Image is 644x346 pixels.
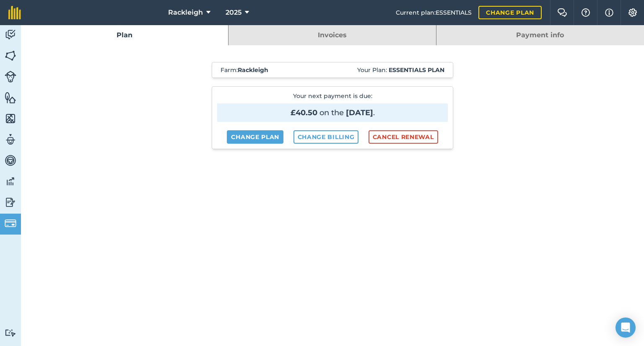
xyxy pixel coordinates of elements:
img: svg+xml;base64,PD94bWwgdmVyc2lvbj0iMS4wIiBlbmNvZGluZz0idXRmLTgiPz4KPCEtLSBHZW5lcmF0b3I6IEFkb2JlIE... [5,196,16,209]
span: 2025 [226,8,241,18]
img: svg+xml;base64,PHN2ZyB4bWxucz0iaHR0cDovL3d3dy53My5vcmcvMjAwMC9zdmciIHdpZHRoPSI1NiIgaGVpZ2h0PSI2MC... [5,112,16,125]
a: Payment info [436,25,644,45]
img: svg+xml;base64,PD94bWwgdmVyc2lvbj0iMS4wIiBlbmNvZGluZz0idXRmLTgiPz4KPCEtLSBHZW5lcmF0b3I6IEFkb2JlIE... [5,154,16,167]
img: svg+xml;base64,PHN2ZyB4bWxucz0iaHR0cDovL3d3dy53My5vcmcvMjAwMC9zdmciIHdpZHRoPSI1NiIgaGVpZ2h0PSI2MC... [5,91,16,104]
strong: [DATE] [346,108,373,117]
span: Current plan : ESSENTIALS [396,8,472,17]
a: Change plan [478,6,542,19]
span: Your Plan: [357,66,444,74]
strong: Rackleigh [238,66,268,74]
a: Invoices [229,25,436,45]
img: svg+xml;base64,PD94bWwgdmVyc2lvbj0iMS4wIiBlbmNvZGluZz0idXRmLTgiPz4KPCEtLSBHZW5lcmF0b3I6IEFkb2JlIE... [5,175,16,188]
p: Your next payment is due : [217,92,448,122]
span: Rackleigh [168,8,203,18]
img: svg+xml;base64,PHN2ZyB4bWxucz0iaHR0cDovL3d3dy53My5vcmcvMjAwMC9zdmciIHdpZHRoPSI1NiIgaGVpZ2h0PSI2MC... [5,49,16,62]
img: svg+xml;base64,PD94bWwgdmVyc2lvbj0iMS4wIiBlbmNvZGluZz0idXRmLTgiPz4KPCEtLSBHZW5lcmF0b3I6IEFkb2JlIE... [5,28,16,41]
img: svg+xml;base64,PD94bWwgdmVyc2lvbj0iMS4wIiBlbmNvZGluZz0idXRmLTgiPz4KPCEtLSBHZW5lcmF0b3I6IEFkb2JlIE... [5,217,16,229]
img: svg+xml;base64,PD94bWwgdmVyc2lvbj0iMS4wIiBlbmNvZGluZz0idXRmLTgiPz4KPCEtLSBHZW5lcmF0b3I6IEFkb2JlIE... [5,71,16,83]
span: Farm : [221,66,268,74]
a: Change billing [293,130,359,144]
strong: £40.50 [291,108,317,117]
img: svg+xml;base64,PHN2ZyB4bWxucz0iaHR0cDovL3d3dy53My5vcmcvMjAwMC9zdmciIHdpZHRoPSIxNyIgaGVpZ2h0PSIxNy... [605,8,613,18]
a: Change plan [227,130,283,144]
span: on the . [217,103,448,122]
a: Plan [21,25,228,45]
strong: Essentials plan [389,66,444,74]
img: svg+xml;base64,PD94bWwgdmVyc2lvbj0iMS4wIiBlbmNvZGluZz0idXRmLTgiPz4KPCEtLSBHZW5lcmF0b3I6IEFkb2JlIE... [5,133,16,146]
img: fieldmargin Logo [8,6,21,19]
img: A cog icon [628,8,638,17]
img: svg+xml;base64,PD94bWwgdmVyc2lvbj0iMS4wIiBlbmNvZGluZz0idXRmLTgiPz4KPCEtLSBHZW5lcmF0b3I6IEFkb2JlIE... [5,329,16,337]
button: Cancel renewal [369,130,438,144]
img: A question mark icon [581,8,591,17]
div: Open Intercom Messenger [615,318,636,338]
img: Two speech bubbles overlapping with the left bubble in the forefront [557,8,567,17]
